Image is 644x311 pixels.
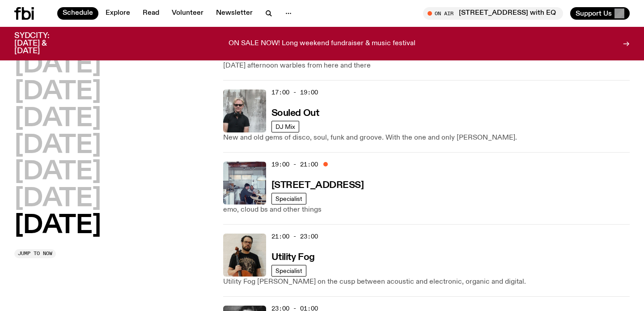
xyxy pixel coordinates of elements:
[271,251,315,262] a: Utility Fog
[223,204,630,215] p: emo, cloud bs and other things
[229,40,415,48] p: ON SALE NOW! Long weekend fundraiser & music festival
[271,160,318,169] span: 19:00 - 21:00
[271,88,318,97] span: 17:00 - 19:00
[211,7,258,20] a: Newsletter
[271,181,364,190] h3: [STREET_ADDRESS]
[18,251,52,256] span: Jump to now
[223,132,630,143] p: New and old gems of disco, soul, funk and groove. With the one and only [PERSON_NAME].
[271,179,364,190] a: [STREET_ADDRESS]
[14,80,101,105] button: [DATE]
[275,123,295,130] span: DJ Mix
[271,109,319,118] h3: Souled Out
[271,193,306,204] a: Specialist
[271,107,319,118] a: Souled Out
[223,277,630,287] p: Utility Fog [PERSON_NAME] on the cusp between acoustic and electronic, organic and digital.
[137,7,165,20] a: Read
[271,232,318,241] span: 21:00 - 23:00
[576,9,612,17] span: Support Us
[271,253,315,262] h3: Utility Fog
[275,267,302,274] span: Specialist
[14,160,101,185] button: [DATE]
[14,107,101,132] button: [DATE]
[570,7,630,20] button: Support Us
[271,265,306,277] a: Specialist
[14,32,72,55] h3: SYDCITY: [DATE] & [DATE]
[100,7,136,20] a: Explore
[271,121,299,132] a: DJ Mix
[14,187,101,212] button: [DATE]
[223,60,630,71] p: [DATE] afternoon warbles from here and there
[14,133,101,158] button: [DATE]
[57,7,98,20] a: Schedule
[166,7,209,20] a: Volunteer
[223,162,266,204] img: Pat sits at a dining table with his profile facing the camera. Rhea sits to his left facing the c...
[14,53,101,78] button: [DATE]
[223,234,266,277] img: Peter holds a cello, wearing a black graphic tee and glasses. He looks directly at the camera aga...
[223,89,266,132] img: Stephen looks directly at the camera, wearing a black tee, black sunglasses and headphones around...
[275,195,302,202] span: Specialist
[423,7,563,20] button: On Air[STREET_ADDRESS] with EQ
[14,249,56,258] button: Jump to now
[14,213,101,239] button: [DATE]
